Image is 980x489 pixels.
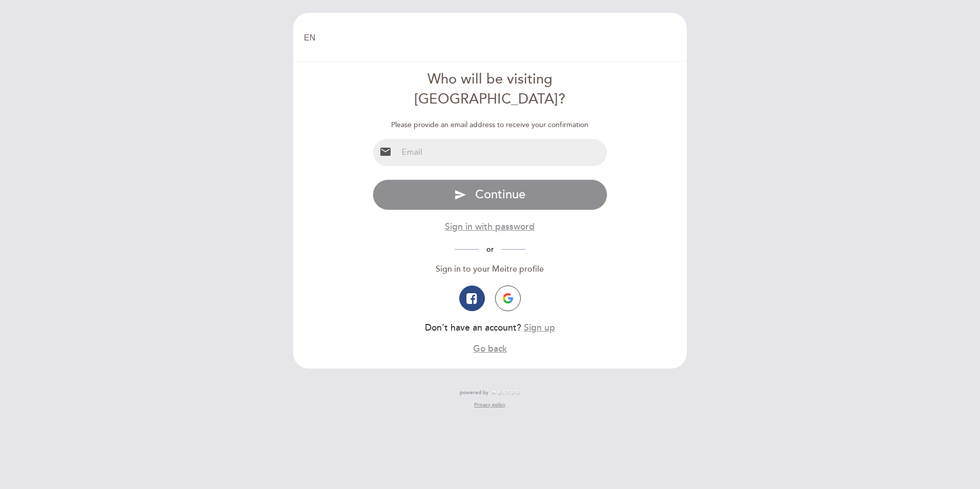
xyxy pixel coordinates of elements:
input: Email [398,139,607,166]
img: MEITRE [491,390,520,395]
i: send [454,189,466,201]
span: powered by [460,389,488,396]
div: Sign in to your Meitre profile [373,263,608,275]
div: Please provide an email address to receive your confirmation [373,120,608,130]
button: Sign up [524,321,555,334]
button: send Continue [373,179,608,210]
div: Who will be visiting [GEOGRAPHIC_DATA]? [373,70,608,110]
span: Don’t have an account? [425,322,521,333]
i: email [379,146,392,158]
span: or [479,245,501,254]
button: Sign in with password [445,220,535,233]
a: Privacy policy [474,401,505,409]
span: Continue [475,187,525,202]
a: powered by [460,389,520,396]
button: Go back [473,342,507,355]
img: icon-google.png [503,293,513,303]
